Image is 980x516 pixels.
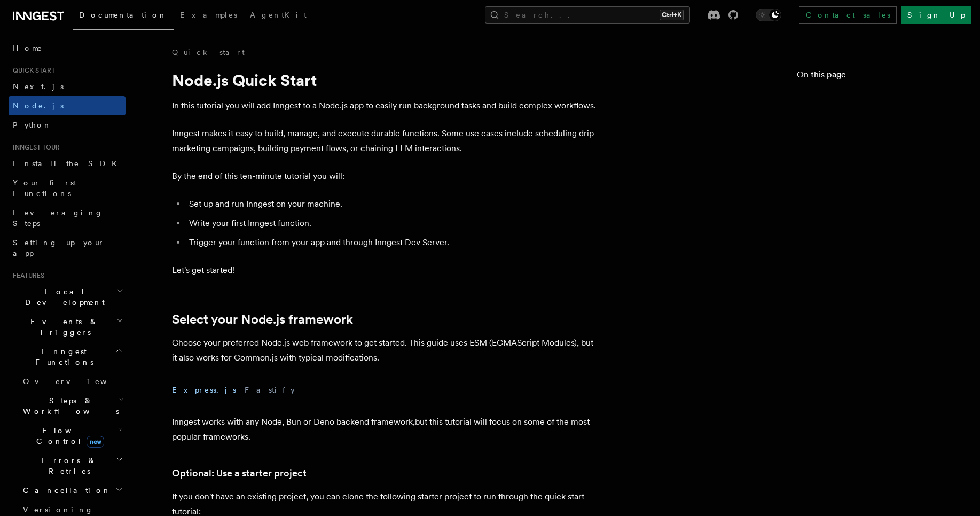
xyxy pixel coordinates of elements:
[9,77,126,96] a: Next.js
[9,38,126,58] a: Home
[186,235,599,250] li: Trigger your function from your app and through Inngest Dev Server.
[172,98,599,113] p: In this tutorial you will add Inngest to a Node.js app to easily run background tasks and build c...
[87,436,104,448] span: new
[13,101,64,110] span: Node.js
[9,115,126,135] a: Python
[172,312,353,327] a: Select your Node.js framework
[23,377,133,386] span: Overview
[9,154,126,173] a: Install the SDK
[19,425,117,447] span: Flow Control
[186,216,599,231] li: Write your first Inngest function.
[13,121,52,129] span: Python
[9,233,126,263] a: Setting up your app
[9,346,115,368] span: Inngest Functions
[9,271,44,280] span: Features
[172,415,599,444] p: Inngest works with any Node, Bun or Deno backend framework,but this tutorial will focus on some o...
[9,312,126,342] button: Events & Triggers
[19,421,126,451] button: Flow Controlnew
[250,11,307,19] span: AgentKit
[756,9,781,21] button: Toggle dark mode
[172,466,307,481] a: Optional: Use a starter project
[172,47,245,58] a: Quick start
[186,197,599,212] li: Set up and run Inngest on your machine.
[19,455,116,476] span: Errors & Retries
[13,82,64,91] span: Next.js
[244,3,313,29] a: AgentKit
[19,395,119,417] span: Steps & Workflows
[19,451,126,481] button: Errors & Retries
[180,11,237,19] span: Examples
[245,378,295,402] button: Fastify
[9,173,126,203] a: Your first Functions
[79,11,167,19] span: Documentation
[172,263,599,278] p: Let's get started!
[172,335,599,365] p: Choose your preferred Node.js web framework to get started. This guide uses ESM (ECMAScript Modul...
[13,238,105,257] span: Setting up your app
[9,286,116,308] span: Local Development
[19,391,126,421] button: Steps & Workflows
[485,6,690,24] button: Search...Ctrl+K
[660,10,684,20] kbd: Ctrl+K
[9,203,126,233] a: Leveraging Steps
[799,6,897,24] a: Contact sales
[19,485,111,496] span: Cancellation
[174,3,244,29] a: Examples
[19,481,126,500] button: Cancellation
[9,282,126,312] button: Local Development
[797,68,959,85] h4: On this page
[901,6,971,24] a: Sign Up
[13,43,43,53] span: Home
[73,3,174,30] a: Documentation
[13,208,103,228] span: Leveraging Steps
[19,372,126,391] a: Overview
[172,71,599,90] h1: Node.js Quick Start
[13,159,123,168] span: Install the SDK
[13,178,76,198] span: Your first Functions
[172,378,236,402] button: Express.js
[172,169,599,184] p: By the end of this ten-minute tutorial you will:
[9,316,116,338] span: Events & Triggers
[9,96,126,115] a: Node.js
[9,143,60,152] span: Inngest tour
[172,126,599,156] p: Inngest makes it easy to build, manage, and execute durable functions. Some use cases include sch...
[9,342,126,372] button: Inngest Functions
[9,66,55,75] span: Quick start
[23,505,93,514] span: Versioning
